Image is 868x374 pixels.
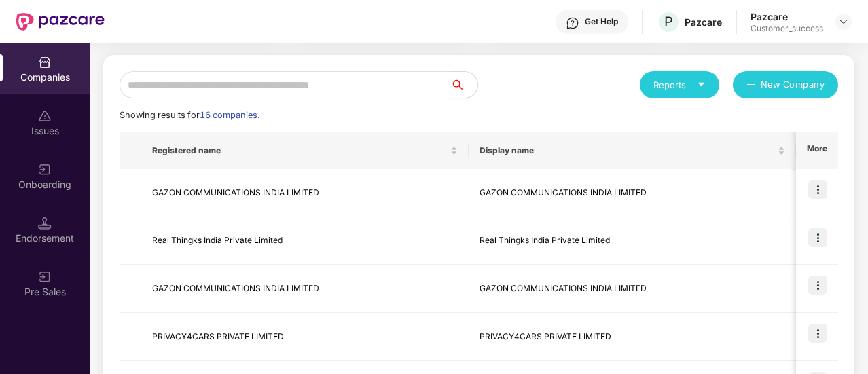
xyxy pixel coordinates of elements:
span: 16 companies. [200,110,259,120]
span: caret-down [697,80,706,89]
span: Registered name [152,145,448,156]
img: svg+xml;base64,PHN2ZyBpZD0iRHJvcGRvd24tMzJ4MzIiIHhtbG5zPSJodHRwOi8vd3d3LnczLm9yZy8yMDAwL3N2ZyIgd2... [838,16,849,27]
div: Pazcare [685,16,722,29]
div: Get Help [585,16,618,27]
div: Reports [653,78,706,92]
img: svg+xml;base64,PHN2ZyBpZD0iQ29tcGFuaWVzIiB4bWxucz0iaHR0cDovL3d3dy53My5vcmcvMjAwMC9zdmciIHdpZHRoPS... [38,56,52,69]
img: New Pazcare Logo [16,13,105,31]
button: plusNew Company [733,71,838,98]
img: svg+xml;base64,PHN2ZyB3aWR0aD0iMTQuNSIgaGVpZ2h0PSIxNC41IiB2aWV3Qm94PSIwIDAgMTYgMTYiIGZpbGw9Im5vbm... [38,217,52,230]
img: icon [808,180,827,199]
img: svg+xml;base64,PHN2ZyB3aWR0aD0iMjAiIGhlaWdodD0iMjAiIHZpZXdCb3g9IjAgMCAyMCAyMCIgZmlsbD0ibm9uZSIgeG... [38,163,52,176]
span: plus [746,80,755,91]
td: GAZON COMMUNICATIONS INDIA LIMITED [469,265,796,313]
img: icon [808,228,827,247]
td: PRIVACY4CARS PRIVATE LIMITED [469,313,796,361]
td: PRIVACY4CARS PRIVATE LIMITED [141,313,469,361]
img: svg+xml;base64,PHN2ZyBpZD0iSXNzdWVzX2Rpc2FibGVkIiB4bWxucz0iaHR0cDovL3d3dy53My5vcmcvMjAwMC9zdmciIH... [38,109,52,123]
th: Registered name [141,132,469,169]
span: New Company [761,78,825,92]
img: icon [808,324,827,343]
td: Real Thingks India Private Limited [141,217,469,265]
td: GAZON COMMUNICATIONS INDIA LIMITED [469,169,796,217]
span: search [450,79,477,90]
th: More [796,132,838,169]
span: P [664,14,673,30]
td: Real Thingks India Private Limited [469,217,796,265]
button: search [450,71,478,98]
td: GAZON COMMUNICATIONS INDIA LIMITED [141,169,469,217]
div: Pazcare [751,10,823,23]
img: svg+xml;base64,PHN2ZyB3aWR0aD0iMjAiIGhlaWdodD0iMjAiIHZpZXdCb3g9IjAgMCAyMCAyMCIgZmlsbD0ibm9uZSIgeG... [38,270,52,284]
span: Showing results for [120,110,259,120]
div: Customer_success [751,23,823,34]
img: icon [808,276,827,295]
th: Display name [469,132,796,169]
img: svg+xml;base64,PHN2ZyBpZD0iSGVscC0zMngzMiIgeG1sbnM9Imh0dHA6Ly93d3cudzMub3JnLzIwMDAvc3ZnIiB3aWR0aD... [566,16,579,30]
span: Display name [480,145,775,156]
td: GAZON COMMUNICATIONS INDIA LIMITED [141,265,469,313]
